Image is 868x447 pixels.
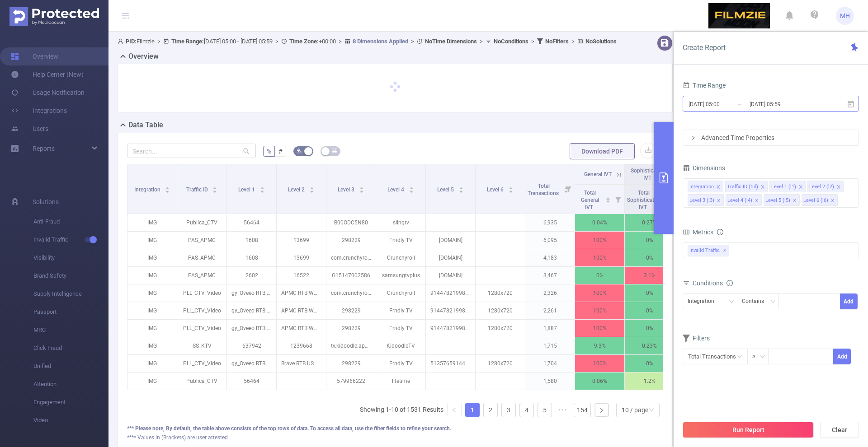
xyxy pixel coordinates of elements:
[259,186,265,191] div: Sort
[376,337,425,354] p: KidoodleTV
[11,102,67,120] a: Integrations
[127,302,177,319] p: IMG
[277,284,326,302] p: APMC RTB WW USDC H [DATE] - 1608
[525,284,575,302] p: 2,326
[627,190,660,210] span: Total Sophisticated IVT
[717,198,721,204] i: icon: close
[33,375,108,393] span: Attention
[33,267,108,285] span: Brand Safety
[177,320,226,337] p: PLL_CTV_Video
[452,407,457,413] i: icon: left
[267,148,271,155] span: %
[426,284,475,302] p: 9144782199894125
[376,372,425,390] p: lifetime
[288,186,306,193] span: Level 2
[765,195,790,206] div: Level 5 (l5)
[487,186,505,193] span: Level 6
[359,186,364,191] div: Sort
[426,302,475,319] p: 9144782199894125
[259,189,264,192] i: icon: caret-down
[309,186,315,191] div: Sort
[625,355,674,372] p: 0%
[33,249,108,267] span: Visibility
[326,232,376,249] p: 298229
[353,38,408,45] u: 8 Dimensions Applied
[476,355,525,372] p: 1280x720
[177,249,226,266] p: PAS_APMC
[326,267,376,284] p: G15147002586
[538,403,552,417] a: 5
[127,267,177,284] p: IMG
[502,403,515,417] a: 3
[717,229,723,235] i: icon: info-circle
[575,320,624,337] p: 100%
[376,249,425,266] p: Crunchyroll
[227,232,276,249] p: 1608
[33,411,108,429] span: Video
[277,232,326,249] p: 13699
[277,337,326,354] p: 1239668
[177,372,226,390] p: Publica_CTV
[525,320,575,337] p: 1,887
[793,198,797,204] i: icon: close
[581,190,599,210] span: Total General IVT
[33,213,108,231] span: Anti-Fraud
[575,372,624,390] p: 0.06%
[165,189,170,192] i: icon: caret-down
[520,403,533,417] a: 4
[726,194,762,206] li: Level 4 (l4)
[570,143,635,159] button: Download PDF
[508,189,513,192] i: icon: caret-down
[387,186,406,193] span: Level 4
[127,320,177,337] p: IMG
[483,403,498,417] li: 2
[309,189,314,192] i: icon: caret-down
[688,98,761,110] input: Start date
[606,196,611,199] i: icon: caret-up
[297,148,302,154] i: icon: bg-colors
[625,232,674,249] p: 0%
[508,186,514,191] div: Sort
[165,186,170,188] i: icon: caret-up
[525,355,575,372] p: 1,704
[118,38,126,44] i: icon: user
[227,214,276,231] p: 56464
[755,198,759,204] i: icon: close
[127,144,256,158] input: Search...
[625,249,674,266] p: 0%
[227,337,276,354] p: 637942
[127,284,177,302] p: IMG
[833,349,851,364] button: Add
[326,355,376,372] p: 298229
[33,140,55,158] a: Reports
[575,337,624,354] p: 9.3%
[458,186,464,191] div: Sort
[33,231,108,249] span: Invalid Traffic
[683,43,726,52] span: Create Report
[725,181,768,192] li: Traffic ID (tid)
[723,245,726,256] span: ✕
[525,249,575,266] p: 4,183
[177,355,226,372] p: PLL_CTV_Video
[309,186,314,188] i: icon: caret-up
[376,214,425,231] p: slingtv
[683,422,814,438] button: Run Report
[807,181,844,192] li: Level 2 (l2)
[127,372,177,390] p: IMG
[277,355,326,372] p: Brave RTB US USDC H [DATE] - dc2310
[809,181,834,193] div: Level 2 (l2)
[227,302,276,319] p: gy_Oveeo RTB AE WW USDC [DATE]
[545,38,569,45] b: No Filters
[212,189,217,192] i: icon: caret-down
[289,38,319,45] b: Time Zone:
[501,403,516,417] li: 3
[688,294,721,309] div: Integration
[476,284,525,302] p: 1280x720
[33,145,55,152] span: Reports
[409,186,414,191] div: Sort
[11,47,58,65] a: Overview
[11,120,48,138] a: Users
[622,403,648,417] div: 10 / page
[227,249,276,266] p: 1608
[128,120,163,130] h2: Data Table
